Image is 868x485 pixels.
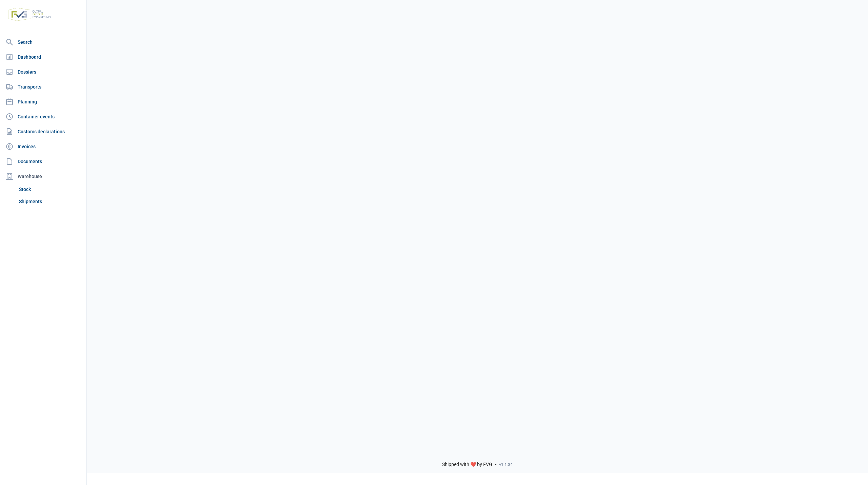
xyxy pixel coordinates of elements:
a: Dossiers [3,65,84,79]
a: Documents [3,155,84,168]
img: FVG - Global freight forwarding [5,5,54,24]
a: Stock [16,183,84,195]
span: v1.1.34 [499,462,513,467]
a: Dashboard [3,50,84,64]
a: Shipments [16,195,84,208]
a: Invoices [3,140,84,153]
span: Shipped with ❤️ by FVG [442,462,492,468]
a: Planning [3,95,84,109]
a: Search [3,35,84,49]
span: - [495,462,496,468]
a: Transports [3,80,84,94]
a: Container events [3,110,84,123]
div: Warehouse [3,170,84,183]
a: Customs declarations [3,125,84,138]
